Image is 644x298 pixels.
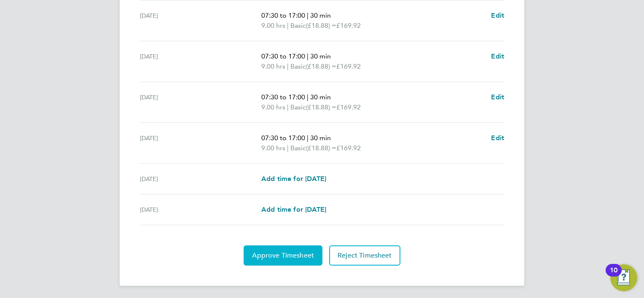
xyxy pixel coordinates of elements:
span: | [307,11,309,19]
a: Edit [491,133,504,143]
span: | [307,52,309,60]
span: | [287,103,289,111]
span: 30 min [310,52,331,60]
a: Add time for [DATE] [261,205,326,215]
span: | [287,21,289,29]
button: Reject Timesheet [329,245,400,266]
span: 30 min [310,11,331,19]
span: Add time for [DATE] [261,175,326,183]
span: £169.92 [336,62,361,70]
span: | [287,144,289,152]
span: £169.92 [336,103,361,111]
a: Edit [491,92,504,102]
span: | [307,134,309,142]
span: Approve Timesheet [252,251,314,260]
span: (£18.88) = [306,21,336,29]
span: | [307,93,309,101]
span: 30 min [310,134,331,142]
span: 9.00 hrs [261,62,285,70]
span: Edit [491,52,504,60]
span: Basic [290,143,306,153]
span: Basic [290,61,306,72]
span: 07:30 to 17:00 [261,134,305,142]
span: 07:30 to 17:00 [261,11,305,19]
span: Add time for [DATE] [261,205,326,213]
div: [DATE] [140,92,261,112]
span: 9.00 hrs [261,144,285,152]
div: [DATE] [140,133,261,153]
div: [DATE] [140,51,261,72]
a: Edit [491,11,504,21]
button: Approve Timesheet [244,245,322,266]
span: 9.00 hrs [261,103,285,111]
div: [DATE] [140,11,261,31]
span: (£18.88) = [306,103,336,111]
span: | [287,62,289,70]
span: Reject Timesheet [338,251,392,260]
span: Edit [491,93,504,101]
div: 10 [610,270,617,281]
span: Basic [290,102,306,112]
span: 30 min [310,93,331,101]
span: (£18.88) = [306,62,336,70]
a: Edit [491,51,504,61]
span: £169.92 [336,144,361,152]
span: Edit [491,11,504,19]
div: [DATE] [140,205,261,215]
div: [DATE] [140,174,261,184]
span: (£18.88) = [306,144,336,152]
span: Edit [491,134,504,142]
span: £169.92 [336,21,361,29]
span: 07:30 to 17:00 [261,52,305,60]
span: Basic [290,21,306,31]
span: 07:30 to 17:00 [261,93,305,101]
button: Open Resource Center, 10 new notifications [610,264,637,291]
a: Add time for [DATE] [261,174,326,184]
span: 9.00 hrs [261,21,285,29]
